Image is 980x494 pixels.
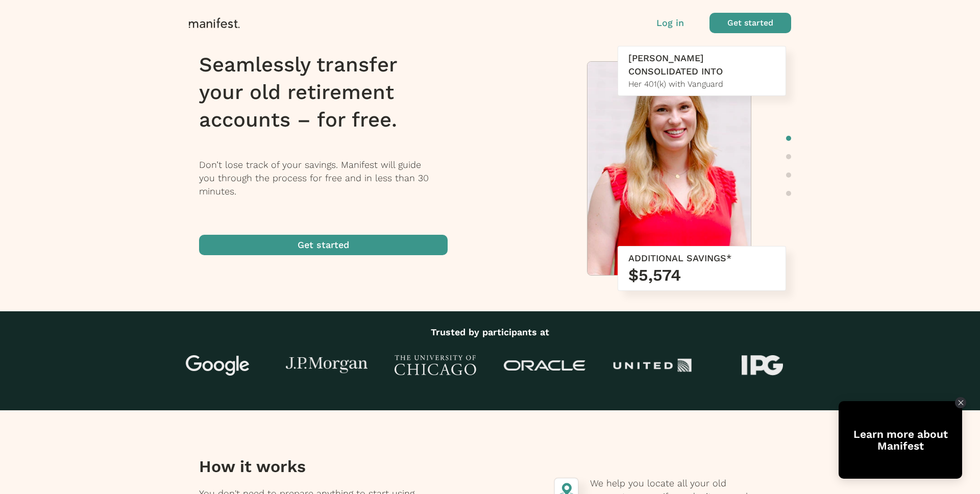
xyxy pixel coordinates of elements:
[587,62,751,280] img: Meredith
[628,252,775,265] div: ADDITIONAL SAVINGS*
[839,428,962,452] div: Learn more about Manifest
[955,397,966,408] div: Close Tolstoy widget
[199,158,461,198] p: Don’t lose track of your savings. Manifest will guide you through the process for free and in les...
[177,355,259,376] img: Google
[199,235,448,255] button: Get started
[199,51,461,134] h1: Seamlessly transfer your old retirement accounts – for free.
[709,13,791,33] button: Get started
[628,265,775,285] h3: $5,574
[628,52,775,78] div: [PERSON_NAME] CONSOLIDATED INTO
[286,357,367,374] img: J.P Morgan
[839,401,962,479] div: Tolstoy bubble widget
[395,355,476,376] img: University of Chicago
[839,401,962,479] div: Open Tolstoy
[628,78,775,90] div: Her 401(k) with Vanguard
[504,360,585,371] img: Oracle
[656,16,684,30] button: Log in
[199,456,427,477] h3: How it works
[839,401,962,479] div: Open Tolstoy widget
